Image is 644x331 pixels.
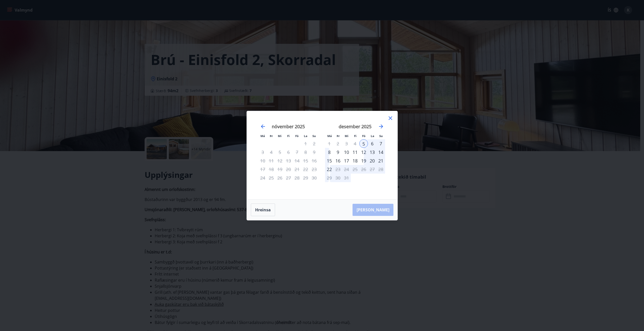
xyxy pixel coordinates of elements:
[342,165,351,174] td: Choose miðvikudagur, 24. desember 2025 as your check-out date. It’s available.
[378,123,384,129] div: Move forward to switch to the next month.
[276,174,284,182] td: Not available. miðvikudagur, 26. nóvember 2025
[342,148,351,156] div: 10
[377,156,385,165] td: Choose sunnudagur, 21. desember 2025 as your check-out date. It’s available.
[339,123,371,129] strong: desember 2025
[342,148,351,156] td: Choose miðvikudagur, 10. desember 2025 as your check-out date. It’s available.
[377,148,385,156] td: Choose sunnudagur, 14. desember 2025 as your check-out date. It’s available.
[278,134,282,138] small: Mi
[334,139,342,148] td: Not available. þriðjudagur, 2. desember 2025
[368,156,377,165] td: Choose laugardagur, 20. desember 2025 as your check-out date. It’s available.
[267,156,276,165] td: Not available. þriðjudagur, 11. nóvember 2025
[284,156,293,165] td: Not available. fimmtudagur, 13. nóvember 2025
[359,139,368,148] div: 5
[351,156,359,165] div: 18
[342,174,351,182] td: Choose miðvikudagur, 31. desember 2025 as your check-out date. It’s available.
[368,148,377,156] td: Choose laugardagur, 13. desember 2025 as your check-out date. It’s available.
[334,148,342,156] div: 9
[253,117,391,193] div: Calendar
[293,148,301,156] div: Aðeins útritun í boði
[284,174,293,182] td: Not available. fimmtudagur, 27. nóvember 2025
[337,134,340,138] small: Þr
[377,139,385,148] td: Choose sunnudagur, 7. desember 2025 as your check-out date. It’s available.
[334,165,342,174] td: Choose þriðjudagur, 23. desember 2025 as your check-out date. It’s available.
[359,165,368,174] td: Choose föstudagur, 26. desember 2025 as your check-out date. It’s available.
[359,156,368,165] div: 19
[359,148,368,156] div: 12
[334,156,342,165] td: Choose þriðjudagur, 16. desember 2025 as your check-out date. It’s available.
[368,139,377,148] td: Choose laugardagur, 6. desember 2025 as your check-out date. It’s available.
[301,148,310,156] td: Not available. laugardagur, 8. nóvember 2025
[258,148,267,156] td: Not available. mánudagur, 3. nóvember 2025
[351,148,359,156] div: 11
[301,139,310,148] td: Not available. laugardagur, 1. nóvember 2025
[351,139,359,148] td: Not available. fimmtudagur, 4. desember 2025
[251,204,275,216] button: Hreinsa
[327,134,332,138] small: Má
[310,156,318,165] td: Not available. sunnudagur, 16. nóvember 2025
[270,134,273,138] small: Þr
[284,148,293,156] td: Not available. fimmtudagur, 6. nóvember 2025
[325,165,334,174] td: Choose mánudagur, 22. desember 2025 as your check-out date. It’s available.
[301,174,310,182] td: Not available. laugardagur, 29. nóvember 2025
[368,148,377,156] div: 13
[325,148,334,156] td: Choose mánudagur, 8. desember 2025 as your check-out date. It’s available.
[284,165,293,174] td: Not available. fimmtudagur, 20. nóvember 2025
[368,139,377,148] div: 6
[359,156,368,165] td: Choose föstudagur, 19. desember 2025 as your check-out date. It’s available.
[312,134,316,138] small: Su
[325,156,334,165] div: 15
[276,148,284,156] td: Not available. miðvikudagur, 5. nóvember 2025
[351,156,359,165] td: Choose fimmtudagur, 18. desember 2025 as your check-out date. It’s available.
[325,148,334,156] div: 8
[368,165,377,174] td: Choose laugardagur, 27. desember 2025 as your check-out date. It’s available.
[345,134,348,138] small: Mi
[377,148,385,156] div: 14
[276,156,284,165] td: Not available. miðvikudagur, 12. nóvember 2025
[301,156,310,165] td: Not available. laugardagur, 15. nóvember 2025
[293,156,301,165] td: Not available. föstudagur, 14. nóvember 2025
[351,165,359,174] td: Choose fimmtudagur, 25. desember 2025 as your check-out date. It’s available.
[260,123,266,129] div: Move backward to switch to the previous month.
[342,139,351,148] td: Not available. miðvikudagur, 3. desember 2025
[371,134,374,138] small: La
[310,174,318,182] td: Not available. sunnudagur, 30. nóvember 2025
[295,134,299,138] small: Fö
[334,174,342,182] td: Choose þriðjudagur, 30. desember 2025 as your check-out date. It’s available.
[293,148,301,156] td: Not available. föstudagur, 7. nóvember 2025
[258,174,267,182] td: Not available. mánudagur, 24. nóvember 2025
[258,165,267,174] td: Not available. mánudagur, 17. nóvember 2025
[359,148,368,156] td: Choose föstudagur, 12. desember 2025 as your check-out date. It’s available.
[293,165,301,174] td: Not available. föstudagur, 21. nóvember 2025
[293,156,301,165] div: Aðeins útritun í boði
[342,156,351,165] td: Choose miðvikudagur, 17. desember 2025 as your check-out date. It’s available.
[304,134,307,138] small: La
[377,156,385,165] div: 21
[287,134,290,138] small: Fi
[325,174,334,182] td: Choose mánudagur, 29. desember 2025 as your check-out date. It’s available.
[325,165,334,174] div: 22
[310,148,318,156] td: Not available. sunnudagur, 9. nóvember 2025
[377,165,385,174] td: Choose sunnudagur, 28. desember 2025 as your check-out date. It’s available.
[334,148,342,156] td: Choose þriðjudagur, 9. desember 2025 as your check-out date. It’s available.
[334,156,342,165] div: 16
[351,148,359,156] td: Choose fimmtudagur, 11. desember 2025 as your check-out date. It’s available.
[342,156,351,165] div: 17
[301,165,310,174] td: Not available. laugardagur, 22. nóvember 2025
[293,174,301,182] td: Not available. föstudagur, 28. nóvember 2025
[354,134,357,138] small: Fi
[267,165,276,174] td: Not available. þriðjudagur, 18. nóvember 2025
[377,139,385,148] div: 7
[362,134,365,138] small: Fö
[267,174,276,182] td: Not available. þriðjudagur, 25. nóvember 2025
[258,156,267,165] td: Not available. mánudagur, 10. nóvember 2025
[325,139,334,148] td: Not available. mánudagur, 1. desember 2025
[267,148,276,156] td: Not available. þriðjudagur, 4. nóvember 2025
[310,165,318,174] td: Not available. sunnudagur, 23. nóvember 2025
[325,156,334,165] td: Choose mánudagur, 15. desember 2025 as your check-out date. It’s available.
[368,156,377,165] div: 20
[310,139,318,148] td: Not available. sunnudagur, 2. nóvember 2025
[379,134,383,138] small: Su
[276,165,284,174] td: Not available. miðvikudagur, 19. nóvember 2025
[359,139,368,148] td: Selected as start date. föstudagur, 5. desember 2025
[272,123,305,129] strong: nóvember 2025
